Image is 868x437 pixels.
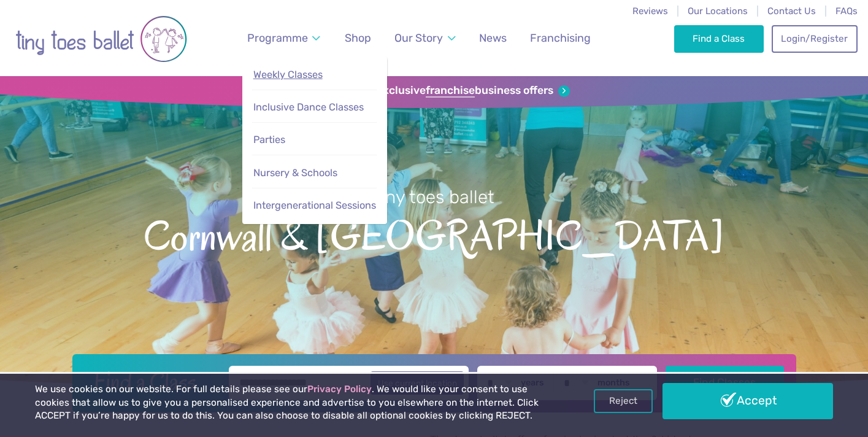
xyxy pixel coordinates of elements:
a: Inclusive Dance Classes [252,95,377,120]
a: Privacy Policy [307,384,372,395]
span: News [479,31,507,44]
a: Contact Us [767,6,816,17]
a: Our Locations [688,6,748,17]
a: Weekly Classes [252,63,377,88]
p: We use cookies on our website. For full details please see our . We would like your consent to us... [35,383,554,423]
a: Reject [594,389,653,412]
strong: franchise [426,84,475,98]
a: Accept [663,383,834,419]
a: Our Story [389,25,461,52]
span: Franchising [530,31,591,44]
a: Franchising [524,25,596,52]
button: Use current location [371,371,464,395]
a: Sign up for our exclusivefranchisebusiness offers [298,84,570,98]
span: Programme [247,31,308,44]
a: Programme [242,25,326,52]
a: Parties [252,128,377,153]
small: tiny toes ballet [374,187,494,207]
a: Reviews [632,6,668,17]
span: Shop [345,31,371,44]
a: Login/Register [772,25,858,52]
span: Inclusive Dance Classes [253,101,364,113]
span: Parties [253,134,285,145]
span: Our Story [394,31,443,44]
a: Nursery & Schools [252,161,377,186]
span: Weekly Classes [253,69,323,80]
a: News [474,25,512,52]
span: Intergenerational Sessions [253,199,376,211]
a: FAQs [835,6,858,17]
h2: Find a Class [84,366,220,396]
a: Intergenerational Sessions [252,193,377,218]
span: Cornwall & [GEOGRAPHIC_DATA] [21,209,847,259]
span: Nursery & Schools [253,167,337,179]
a: Find a Class [674,25,764,52]
img: tiny toes ballet [15,8,187,70]
button: Find Classes [666,366,784,400]
a: Shop [339,25,377,52]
